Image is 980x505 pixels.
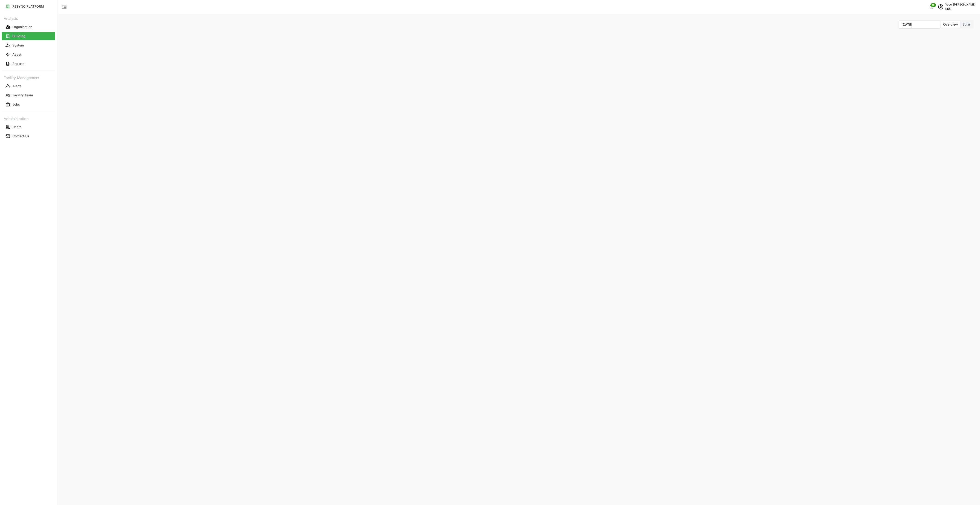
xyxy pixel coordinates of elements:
[12,43,24,48] p: System
[2,32,55,40] button: Building
[12,25,32,29] p: Organisation
[2,50,55,59] button: Asset
[12,134,29,138] p: Contact Us
[2,132,55,141] a: Contact Us
[2,123,55,131] button: Users
[945,3,975,7] p: Yeow [PERSON_NAME]
[2,82,55,91] a: Alerts
[2,60,55,68] button: Reports
[2,59,55,68] a: Reports
[2,32,55,41] a: Building
[2,2,55,11] a: RESYNC PLATFORM
[12,61,24,66] p: Reports
[2,82,55,90] button: Alerts
[943,22,958,26] span: Overview
[2,91,55,100] button: Facility Team
[899,20,940,29] input: Select Month
[12,34,26,38] p: Building
[2,115,55,122] p: Administration
[2,100,55,109] a: Jobs
[12,52,21,57] p: Asset
[932,3,935,7] span: 19
[2,41,55,49] button: System
[12,4,44,9] p: RESYNC PLATFORM
[12,102,20,107] p: Jobs
[936,2,945,11] button: schedule
[963,22,970,26] span: Solar
[2,15,55,21] p: Analysis
[2,122,55,132] a: Users
[945,7,975,11] p: SDC
[2,2,55,11] button: RESYNC PLATFORM
[2,50,55,59] a: Asset
[927,2,936,11] button: notifications
[12,125,21,129] p: Users
[12,93,33,98] p: Facility Team
[2,41,55,50] a: System
[2,74,55,81] p: Facility Management
[2,132,55,140] button: Contact Us
[12,84,22,88] p: Alerts
[2,22,55,32] a: Organisation
[2,23,55,31] button: Organisation
[2,100,55,109] button: Jobs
